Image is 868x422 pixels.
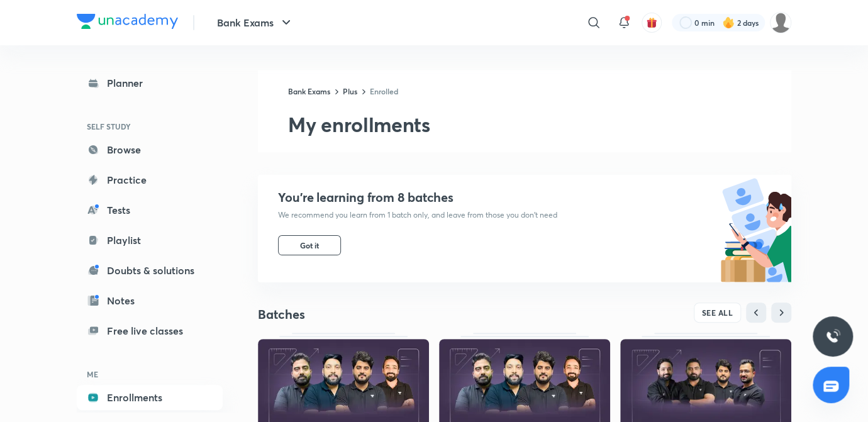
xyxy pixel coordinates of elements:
button: Got it [278,235,341,255]
a: Bank Exams [288,86,330,96]
a: Free live classes [77,318,223,343]
a: Notes [77,288,223,313]
h4: You’re learning from 8 batches [278,190,557,205]
img: ttu [825,329,840,344]
a: Planner [77,70,223,96]
button: avatar [642,13,662,33]
button: SEE ALL [694,303,742,323]
h6: ME [77,364,223,385]
a: Practice [77,167,223,192]
h2: My enrollments [288,112,791,137]
a: Playlist [77,228,223,253]
button: Bank Exams [209,10,301,35]
a: Doubts & solutions [77,258,223,283]
a: Enrollments [77,385,223,410]
a: Browse [77,137,223,162]
img: avatar [646,17,657,28]
p: We recommend you learn from 1 batch only, and leave from those you don’t need [278,210,557,220]
a: Enrolled [370,86,398,96]
img: Divya gahan [770,12,791,33]
span: Got it [300,240,319,250]
img: streak [722,16,735,29]
img: Company Logo [77,14,178,29]
h6: SELF STUDY [77,116,223,137]
a: Company Logo [77,14,178,32]
span: SEE ALL [702,308,733,317]
a: Plus [343,86,357,96]
img: batch [720,175,791,282]
h4: Batches [258,306,525,323]
a: Tests [77,197,223,223]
